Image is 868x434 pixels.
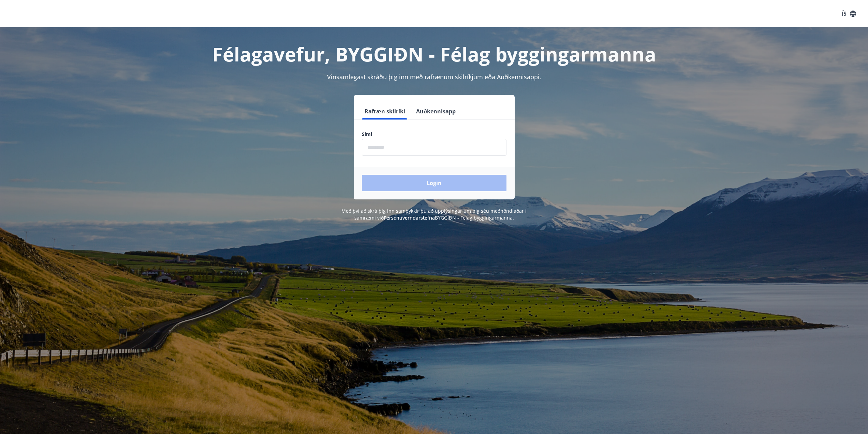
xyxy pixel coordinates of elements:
label: Sími [362,131,506,138]
button: ÍS [838,8,860,20]
span: Vinsamlegast skráðu þig inn með rafrænum skilríkjum eða Auðkennisappi. [327,73,541,81]
span: Með því að skrá þig inn samþykkir þú að upplýsingar um þig séu meðhöndlaðar í samræmi við BYGGIÐN... [341,208,527,221]
button: Auðkennisapp [413,103,458,120]
a: Persónuverndarstefna [384,214,435,221]
button: Rafræn skilríki [362,103,408,120]
h1: Félagavefur, BYGGIÐN - Félag byggingarmanna [197,41,672,67]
